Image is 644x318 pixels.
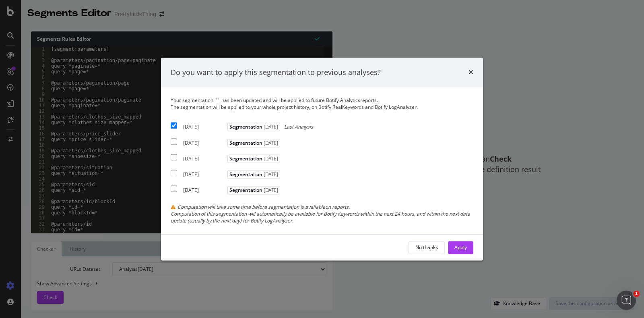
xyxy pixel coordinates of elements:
span: " " [215,97,219,104]
span: Last Analysis [284,124,313,131]
span: [DATE] [262,139,278,146]
div: [DATE] [183,187,225,193]
div: [DATE] [183,171,225,178]
button: Apply [448,241,473,254]
div: modal [161,58,483,260]
iframe: Intercom live chat [617,291,636,310]
span: [DATE] [262,187,278,193]
span: [DATE] [262,155,278,162]
div: [DATE] [183,139,225,146]
span: Segmentation [227,154,280,163]
div: times [469,67,473,78]
span: Segmentation [227,186,280,194]
div: [DATE] [183,155,225,162]
div: Computation of this segmentation will automatically be available for Botify Keywords within the n... [171,211,473,224]
span: [DATE] [262,171,278,178]
div: Apply [454,244,467,251]
button: No thanks [409,241,445,254]
span: Segmentation [227,123,280,131]
div: Your segmentation has been updated and will be applied to future Botify Analytics reports. [171,97,473,111]
span: 1 [633,291,640,297]
span: Segmentation [227,139,280,147]
div: No thanks [415,244,438,251]
span: Computation will take some time before segmentation is available on reports. [178,204,350,211]
div: The segmentation will be applied to your whole project history, on Botify RealKeywords and Botify... [171,104,473,111]
div: Do you want to apply this segmentation to previous analyses? [171,67,381,78]
span: Segmentation [227,170,280,179]
span: [DATE] [262,124,278,131]
div: [DATE] [183,124,225,131]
